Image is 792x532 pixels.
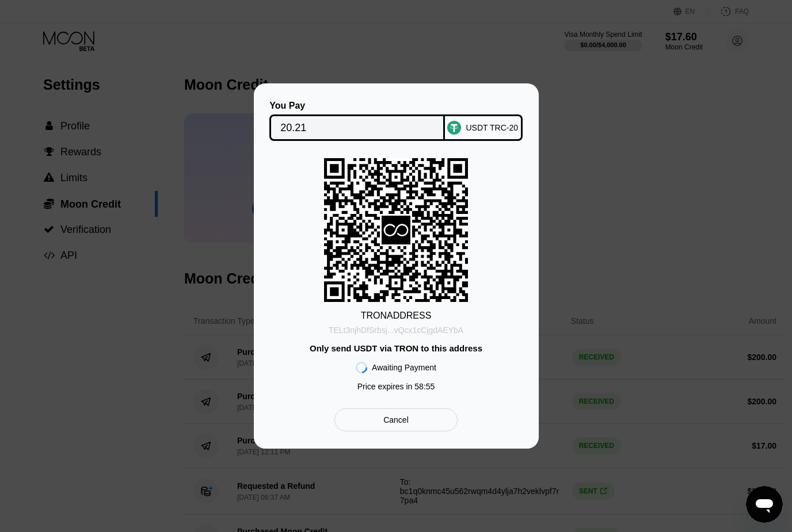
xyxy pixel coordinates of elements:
[372,363,436,372] div: Awaiting Payment
[310,343,482,353] div: Only send USDT via TRON to this address
[466,123,518,132] div: USDT TRC-20
[361,311,432,321] div: TRON ADDRESS
[383,415,409,425] div: Cancel
[329,326,463,335] div: TELt3njhDfSrbsj...vQcx1cCjgdAEYbA
[329,321,463,335] div: TELt3njhDfSrbsj...vQcx1cCjgdAEYbA
[746,486,783,523] iframe: Button to launch messaging window
[269,101,445,111] div: You Pay
[334,408,457,431] div: Cancel
[271,101,521,141] div: You PayUSDT TRC-20
[414,382,435,391] span: 58 : 55
[357,382,435,391] div: Price expires in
